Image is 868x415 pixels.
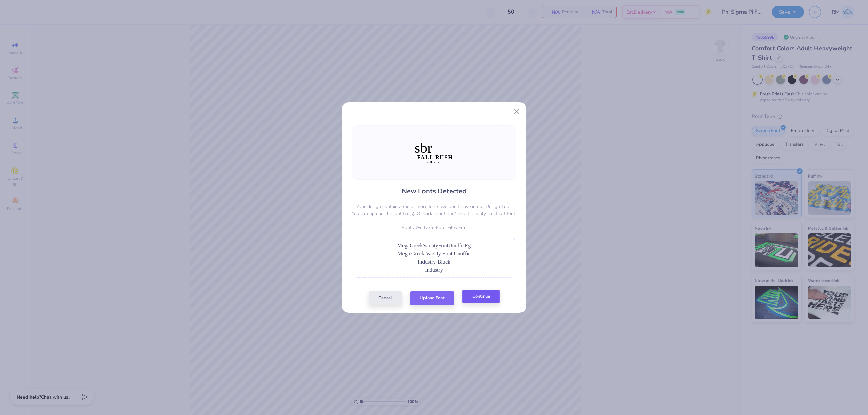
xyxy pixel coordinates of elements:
[369,291,402,305] button: Cancel
[462,290,500,304] button: Continue
[352,203,516,217] p: Your design contains one or more fonts we don't have in our Design Tool. You can upload the font ...
[510,105,523,118] button: Close
[397,251,470,256] span: Mega Greek Varsity Font Unoffic
[352,224,516,231] p: Fonts We Need Font Files For:
[425,267,443,273] span: Industry
[397,243,471,248] span: MegaGreekVarsityFontUnoffi-Rg
[418,259,450,265] span: Industry-Black
[402,186,467,196] h4: New Fonts Detected
[410,291,454,305] button: Upload Font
